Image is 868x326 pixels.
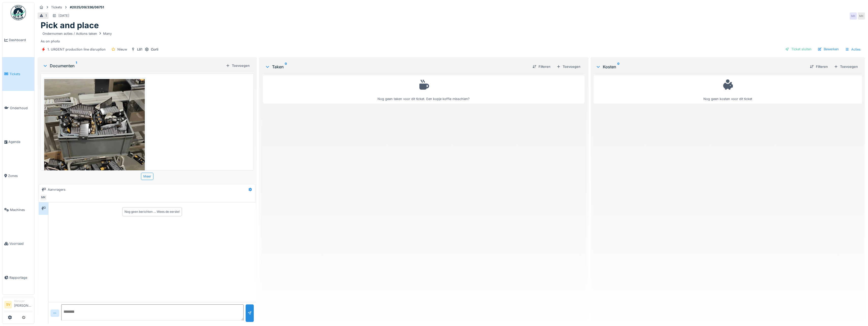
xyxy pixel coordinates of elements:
[48,187,66,192] div: Aanvragers
[2,125,34,159] a: Agenda
[2,261,34,295] a: Rapportage
[555,63,582,70] div: Toevoegen
[783,46,814,53] div: Ticket sluiten
[265,64,528,70] div: Taken
[617,64,620,70] sup: 0
[43,63,224,69] div: Documenten
[2,91,34,125] a: Onderhoud
[14,299,32,310] li: [PERSON_NAME]
[124,209,180,214] div: Nog geen berichten … Wees de eerste!
[40,194,47,201] div: MK
[9,241,32,246] span: Voorraad
[2,57,34,91] a: Tickets
[832,63,860,70] div: Toevoegen
[11,5,26,20] img: Badge_color-CXgf-gQk.svg
[45,13,47,18] div: 1
[285,64,287,70] sup: 0
[10,207,32,212] span: Machines
[14,299,32,303] div: Manager
[596,64,806,70] div: Kosten
[51,5,62,10] div: Tickets
[42,31,112,36] div: Ondernomen acties / Actions taken Many
[808,63,830,70] div: Filteren
[2,193,34,227] a: Machines
[137,47,142,52] div: L81
[858,12,865,20] div: MK
[597,78,859,101] div: Nog geen kosten voor dit ticket
[9,72,32,76] span: Tickets
[58,13,69,18] div: [DATE]
[10,106,32,110] span: Onderhoud
[530,63,553,70] div: Filteren
[9,275,32,280] span: Rapportage
[151,47,158,52] div: Corti
[816,46,841,53] div: Bewerken
[68,5,106,10] strong: #2025/09/336/06751
[8,173,32,178] span: Zones
[2,23,34,57] a: Dashboard
[9,38,32,42] span: Dashboard
[141,173,153,180] div: Meer
[850,12,857,20] div: MK
[8,139,32,144] span: Agenda
[117,47,127,52] div: Nieuw
[76,63,77,69] sup: 1
[4,301,12,308] li: SV
[48,47,106,52] div: 1. URGENT production line disruption
[4,299,32,311] a: SV Manager[PERSON_NAME]
[224,62,252,69] div: Toevoegen
[2,159,34,193] a: Zones
[266,78,581,101] div: Nog geen taken voor dit ticket. Een kopje koffie misschien?
[41,30,862,44] div: As on photo
[2,227,34,261] a: Voorraad
[843,46,863,53] div: Acties
[44,79,145,213] img: iukba5i128tx8vdbav93gi5j4ajl
[41,21,99,30] h1: Pick and place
